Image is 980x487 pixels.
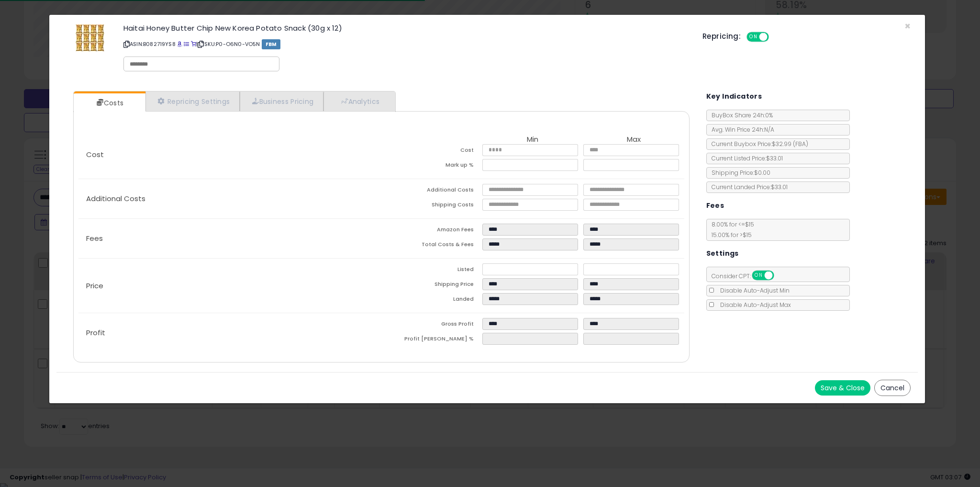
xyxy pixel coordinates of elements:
[381,159,482,174] td: Mark up %
[262,39,281,49] span: FBM
[707,169,770,177] span: Shipping Price: $0.00
[381,293,482,308] td: Landed
[706,91,762,102] h5: Key Indicators
[381,333,482,348] td: Profit [PERSON_NAME] %
[323,91,394,111] a: Analytics
[874,380,911,396] button: Cancel
[381,238,482,253] td: Total Costs & Fees
[78,195,381,203] p: Additional Costs
[381,318,482,333] td: Gross Profit
[707,183,788,191] span: Current Landed Price: $33.01
[381,144,482,159] td: Cost
[78,235,381,242] p: Fees
[240,91,323,111] a: Business Pricing
[747,33,759,41] span: ON
[381,224,482,238] td: Amazon Fees
[706,200,724,212] h5: Fees
[904,19,911,33] span: ×
[706,248,739,260] h5: Settings
[381,278,482,293] td: Shipping Price
[707,111,773,119] span: BuyBox Share 24h: 0%
[482,136,583,144] th: Min
[78,282,381,290] p: Price
[381,263,482,278] td: Listed
[76,24,104,51] img: 61+1+HQrd-L._SL60_.jpg
[815,380,870,396] button: Save & Close
[78,151,381,159] p: Cost
[123,36,688,52] p: ASIN: B082719YS8 | SKU: P0-O6N0-VO5N
[707,140,808,148] span: Current Buybox Price:
[715,286,790,294] span: Disable Auto-Adjust Min
[381,199,482,214] td: Shipping Costs
[177,40,182,48] a: BuyBox page
[707,154,783,162] span: Current Listed Price: $33.01
[707,272,787,280] span: Consider CPT:
[707,220,754,239] span: 8.00 % for <= $15
[707,125,774,134] span: Avg. Win Price 24h: N/A
[381,184,482,199] td: Additional Costs
[772,272,788,280] span: OFF
[123,24,688,32] h3: Haitai Honey Butter Chip New Korea Potato Snack (30g x 12)
[707,231,752,239] span: 15.00 % for > $15
[772,140,808,148] span: $32.99
[191,40,196,48] a: Your listing only
[715,301,791,309] span: Disable Auto-Adjust Max
[583,136,684,144] th: Max
[793,140,808,148] span: ( FBA )
[145,91,240,111] a: Repricing Settings
[768,33,783,41] span: OFF
[702,33,741,40] h5: Repricing:
[78,329,381,337] p: Profit
[74,93,145,113] a: Costs
[184,40,189,48] a: All offer listings
[753,272,765,280] span: ON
